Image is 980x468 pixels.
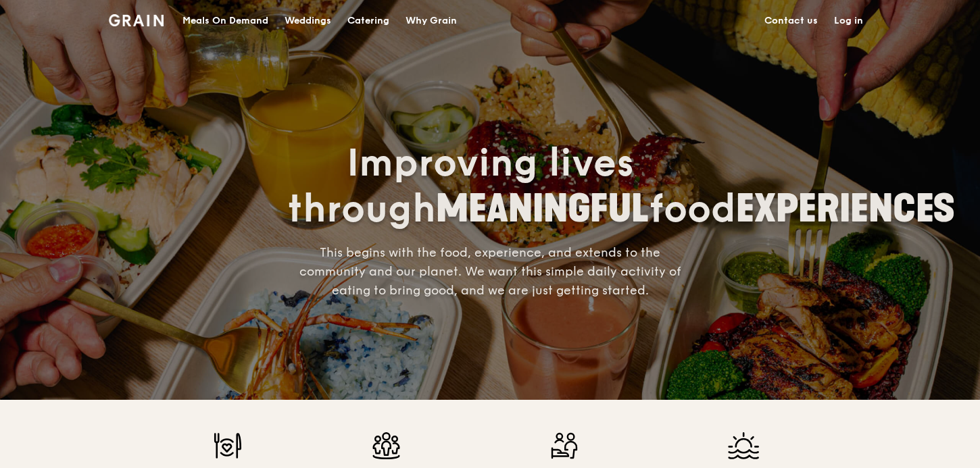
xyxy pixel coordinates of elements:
[285,1,331,41] div: Weddings
[327,432,445,459] img: Bringing people together
[826,1,871,41] a: Log in
[493,432,636,459] img: Supporting local communities
[436,186,649,232] span: MEANINGFUL
[109,14,164,26] img: Grain
[406,1,457,41] div: Why Grain
[347,1,389,41] div: Catering
[287,140,955,232] span: Improving lives through food
[339,1,397,41] a: Catering
[684,432,804,459] img: Taking care of the planet
[299,245,681,298] span: This begins with the food, experience, and extends to the community and our planet. We want this ...
[176,432,279,459] img: Making healthy, tasty
[182,1,268,41] div: Meals On Demand
[276,1,339,41] a: Weddings
[756,1,826,41] a: Contact us
[736,186,955,232] span: EXPERIENCES
[397,1,465,41] a: Why Grain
